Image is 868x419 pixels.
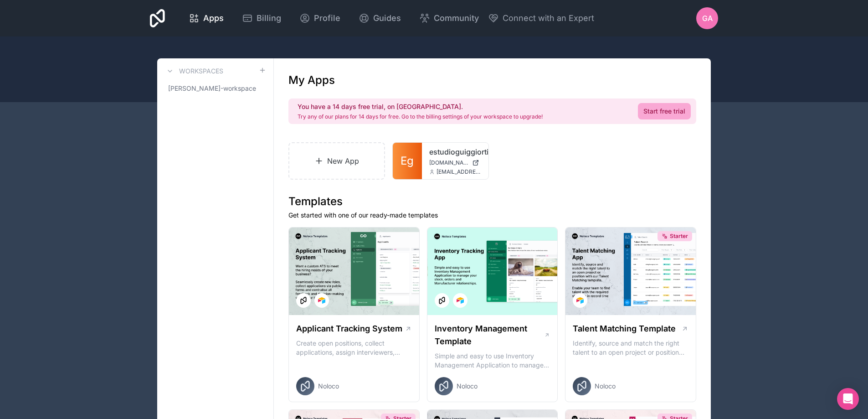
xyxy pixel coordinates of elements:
[179,67,223,76] h3: Workspaces
[318,382,339,391] span: Noloco
[235,8,288,28] a: Billing
[503,12,594,25] span: Connect with an Expert
[595,382,616,391] span: Noloco
[351,8,408,28] a: Guides
[373,12,401,25] span: Guides
[437,168,481,176] span: [EMAIL_ADDRESS][DOMAIN_NAME]
[288,211,696,220] p: Get started with one of our ready-made templates
[288,194,696,209] h1: Templates
[670,233,688,240] span: Starter
[429,146,481,157] a: estudioguiggiortiz
[401,154,414,168] span: Eg
[288,73,335,88] h1: My Apps
[576,297,584,304] img: Airtable Logo
[257,12,281,25] span: Billing
[702,13,713,24] span: GA
[164,66,223,77] a: Workspaces
[181,8,231,28] a: Apps
[203,12,224,25] span: Apps
[429,159,481,166] a: [DOMAIN_NAME]
[412,8,486,28] a: Community
[837,388,859,410] div: Open Intercom Messenger
[298,113,543,120] p: Try any of our plans for 14 days for free. Go to the billing settings of your workspace to upgrade!
[435,322,544,348] h1: Inventory Management Template
[168,84,256,93] span: [PERSON_NAME]-workspace
[393,143,422,179] a: Eg
[638,103,691,119] a: Start free trial
[573,339,688,357] p: Identify, source and match the right talent to an open project or position with our Talent Matchi...
[296,339,412,357] p: Create open positions, collect applications, assign interviewers, centralise candidate feedback a...
[164,80,266,97] a: [PERSON_NAME]-workspace
[288,142,385,180] a: New App
[318,297,325,304] img: Airtable Logo
[457,297,464,304] img: Airtable Logo
[488,12,594,25] button: Connect with an Expert
[457,382,478,391] span: Noloco
[573,322,676,335] h1: Talent Matching Template
[434,12,479,25] span: Community
[296,322,402,335] h1: Applicant Tracking System
[292,8,348,28] a: Profile
[298,102,543,111] h2: You have a 14 days free trial, on [GEOGRAPHIC_DATA].
[429,159,468,166] span: [DOMAIN_NAME]
[435,352,550,370] p: Simple and easy to use Inventory Management Application to manage your stock, orders and Manufact...
[314,12,340,25] span: Profile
